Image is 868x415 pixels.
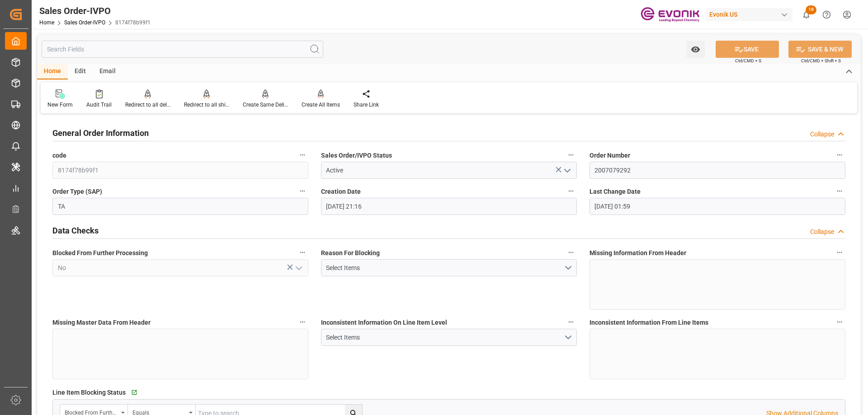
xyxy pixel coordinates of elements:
[37,64,68,79] div: Home
[354,101,379,109] div: Share Link
[321,318,447,327] span: Inconsistent Information On Line Item Level
[716,41,779,58] button: SAVE
[565,316,577,328] button: Inconsistent Information On Line Item Level
[810,227,834,237] div: Collapse
[291,261,305,275] button: open menu
[297,247,308,258] button: Blocked From Further Processing
[86,101,112,109] div: Audit Trail
[184,101,229,109] div: Redirect to all shipments
[321,151,392,160] span: Sales Order/IVPO Status
[565,185,577,197] button: Creation Date
[816,5,837,25] button: Help Center
[801,57,841,64] span: Ctrl/CMD + Shift + S
[68,64,93,79] div: Edit
[321,259,577,276] button: open menu
[834,247,845,258] button: Missing Information From Header
[52,388,126,397] span: Line Item Blocking Status
[590,248,686,258] span: Missing Information From Header
[788,41,852,58] button: SAVE & NEW
[297,316,308,328] button: Missing Master Data From Header
[565,247,577,258] button: Reason For Blocking
[302,101,340,109] div: Create All Items
[52,224,99,237] h2: Data Checks
[243,101,288,109] div: Create Same Delivery Date
[706,6,796,23] button: Evonik US
[52,127,149,139] h2: General Order Information
[297,149,308,161] button: code
[52,187,102,196] span: Order Type (SAP)
[52,151,66,160] span: code
[297,185,308,197] button: Order Type (SAP)
[93,64,123,79] div: Email
[326,333,563,342] div: Select Items
[326,263,563,273] div: Select Items
[565,149,577,161] button: Sales Order/IVPO Status
[321,248,380,258] span: Reason For Blocking
[47,101,73,109] div: New Form
[834,149,845,161] button: Order Number
[806,5,816,14] span: 18
[735,57,761,64] span: Ctrl/CMD + S
[321,329,577,346] button: open menu
[52,248,148,258] span: Blocked From Further Processing
[125,101,170,109] div: Redirect to all deliveries
[39,4,151,18] div: Sales Order-IVPO
[321,198,577,215] input: MM-DD-YYYY HH:MM
[321,187,361,196] span: Creation Date
[39,19,54,26] a: Home
[42,41,323,58] input: Search Fields
[590,187,641,196] span: Last Change Date
[590,151,630,160] span: Order Number
[810,130,834,139] div: Collapse
[686,41,705,58] button: open menu
[834,185,845,197] button: Last Change Date
[641,7,699,23] img: Evonik-brand-mark-Deep-Purple-RGB.jpeg_1700498283.jpeg
[52,318,151,327] span: Missing Master Data From Header
[706,8,793,21] div: Evonik US
[796,5,816,25] button: show 18 new notifications
[64,19,105,26] a: Sales Order-IVPO
[560,163,573,177] button: open menu
[590,198,845,215] input: MM-DD-YYYY HH:MM
[834,316,845,328] button: Inconsistent Information From Line Items
[590,318,708,327] span: Inconsistent Information From Line Items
